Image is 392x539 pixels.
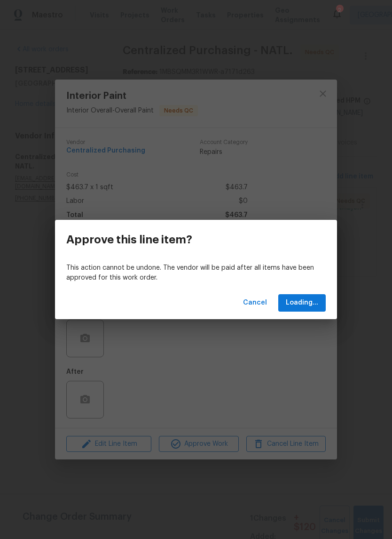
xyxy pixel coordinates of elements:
p: This action cannot be undone. The vendor will be paid after all items have been approved for this... [66,263,326,283]
span: Loading... [286,297,318,309]
button: Loading... [278,294,326,312]
h3: Approve this line item? [66,233,192,246]
span: Cancel [243,297,267,309]
button: Cancel [239,294,271,312]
